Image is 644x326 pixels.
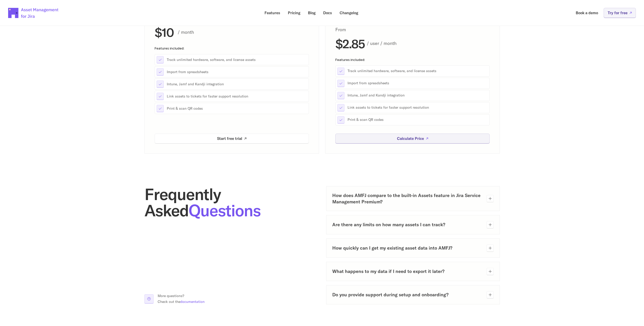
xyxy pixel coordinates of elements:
[167,106,307,111] p: Print & scan QR codes
[189,200,260,221] span: Questions
[158,293,205,299] p: More questions?
[284,8,304,18] a: Pricing
[261,8,284,18] a: Features
[178,28,309,36] p: / month
[180,299,205,304] a: documentation
[155,46,309,50] p: Features included:
[340,11,358,15] p: Changelog
[323,11,332,15] p: Docs
[167,81,307,87] p: Intune, Jamf and Kandji integration
[572,8,602,18] a: Book a demo
[217,137,242,140] p: Start free trial
[320,8,336,18] a: Docs
[348,69,488,74] p: Track unlimited hardware, software, and license assets
[144,186,318,219] h2: Frequently Asked
[604,8,636,18] a: Try for free
[167,94,307,99] p: Link assets to tickets for faster support resolution
[332,268,483,274] h3: What happens to my data if I need to export it later?
[265,11,280,15] p: Features
[348,105,488,110] p: Link assets to tickets for faster support resolution
[155,26,174,38] h2: $10
[332,245,483,251] h3: How quickly can I get my existing asset data into AMFJ?
[348,117,488,122] p: Print & scan QR codes
[348,81,488,86] p: Import from spreadsheets
[367,40,490,47] p: / user / month
[608,11,628,15] p: Try for free
[288,11,300,15] p: Pricing
[335,134,490,143] a: Calculate Price
[155,134,309,143] a: Start free trial
[167,69,307,74] p: Import from spreadsheets
[335,37,365,50] h2: $2.85
[397,137,424,140] p: Calculate Price
[335,26,358,34] p: From
[332,291,483,298] h3: Do you provide support during setup and onboarding?
[576,11,598,15] p: Book a demo
[158,299,205,304] p: Check out the
[332,221,483,228] h3: Are there any limits on how many assets I can track?
[304,8,319,18] a: Blog
[308,11,316,15] p: Blog
[335,58,490,61] p: Features included:
[336,8,362,18] a: Changelog
[348,93,488,98] p: Intune, Jamf and Kandji integration
[167,57,307,62] p: Track unlimited hardware, software, and license assets
[332,192,483,205] h3: How does AMFJ compare to the built-in Assets feature in Jira Service Management Premium?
